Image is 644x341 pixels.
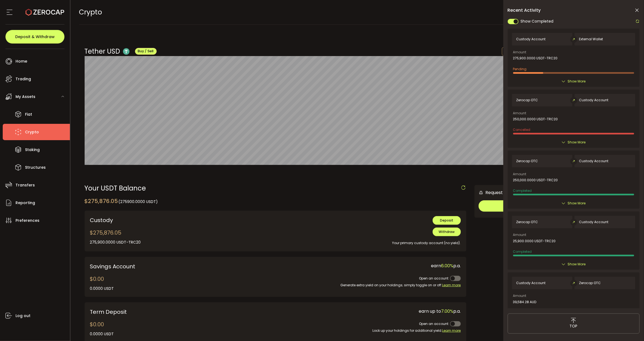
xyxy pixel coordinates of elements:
[25,164,46,171] span: Structures
[441,308,454,314] span: 7.00%
[516,37,546,41] span: Custody Account
[513,117,558,121] span: 250,000.0000 USDT-TRC20
[419,276,449,281] span: Open an account
[16,57,27,65] span: Home
[25,128,39,136] span: Crypto
[579,220,608,224] span: Custody Account
[16,93,35,101] span: My Assets
[433,228,461,236] button: Withdraw
[419,308,461,314] span: earn up to p.a.
[90,275,114,291] div: $0.00
[502,47,516,56] li: 1H
[85,197,158,205] div: $275,876.05
[521,19,554,24] span: Show Completed
[508,8,541,13] span: Recent Activity
[513,188,532,193] span: Completed
[516,281,546,285] span: Custody Account
[513,51,526,54] span: Amount
[16,217,39,225] span: Preferences
[513,112,526,115] span: Amount
[513,67,527,71] span: Pending
[90,229,141,245] div: $275,876.05
[5,30,64,44] button: Deposit & Withdraw
[578,282,644,341] iframe: Chat Widget
[513,300,537,304] span: 39,584.28 AUD
[516,98,538,102] span: Zerocap OTC
[90,320,114,337] div: $0.00
[513,249,532,254] span: Completed
[79,7,102,17] span: Crypto
[85,185,466,192] div: Your USDT Balance
[433,216,461,225] button: Deposit
[513,56,558,60] span: 275,900.0000 USDT-TRC20
[442,328,461,333] span: Learn more
[513,294,526,297] span: Amount
[568,140,586,145] span: Show More
[579,37,603,41] span: External Wallet
[419,321,449,326] span: Open an account
[90,286,114,291] div: 0.0000 USDT
[90,331,114,337] div: 0.0000 USDT
[442,283,461,287] span: Learn more
[516,220,538,224] span: Zerocap OTC
[513,178,558,182] span: 250,000.0000 USDT-TRC20
[431,263,461,269] span: earn p.a.
[579,159,608,163] span: Custody Account
[513,239,556,243] span: 25,900.0000 USDT-TRC20
[16,181,35,189] span: Transfers
[579,281,601,285] span: Zerocap OTC
[513,233,526,236] span: Amount
[479,200,626,212] button: Trade OTC
[570,323,578,329] span: TOP
[279,282,461,288] div: Generate extra yield on your holdings; simply toggle on or off.
[90,239,141,245] div: 275,900.0000 USDT-TRC20
[85,47,157,56] div: Tether USD
[16,75,31,83] span: Trading
[246,328,461,333] div: Lock up your holdings for additional yield.
[568,262,586,267] span: Show More
[90,262,272,271] div: Savings Account
[90,216,238,224] div: Custody
[119,199,158,204] span: (275900.0000 USDT)
[90,308,238,316] div: Term Deposit
[440,218,453,223] span: Deposit
[578,282,644,341] div: 聊天小组件
[246,236,461,246] div: Your primary custody account (no yield).
[568,201,586,206] span: Show More
[138,49,154,53] span: Buy / Sell
[513,173,526,176] span: Amount
[25,110,32,118] span: Fiat
[16,312,30,320] span: Log out
[439,229,455,234] span: Withdraw
[135,48,157,55] button: Buy / Sell
[15,35,55,39] span: Deposit & Withdraw
[568,79,586,84] span: Show More
[479,190,483,195] img: 6nGpN7MZ9FLuBP83NiajKbTRY4UzlzQtBKtCrLLspmCkSvCZHBKvY3NxgQaT5JnOQREvtQ257bXeeSTueZfAPizblJ+Fe8JwA...
[441,263,454,269] span: 6.00%
[513,127,531,132] span: Cancelled
[25,146,40,154] span: Staking
[516,159,538,163] span: Zerocap OTC
[16,199,35,207] span: Reporting
[579,98,608,102] span: Custody Account
[474,189,534,196] div: Request an OTC Trade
